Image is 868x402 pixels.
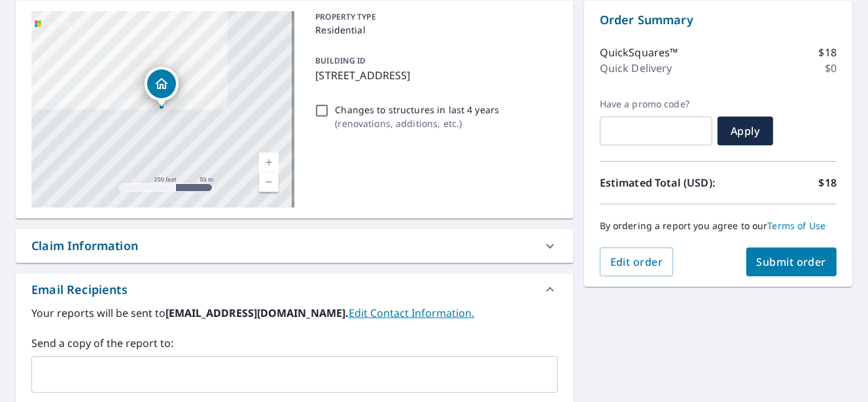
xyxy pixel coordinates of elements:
[757,255,827,269] span: Submit order
[315,23,552,37] p: Residential
[728,124,763,138] span: Apply
[600,60,672,76] p: Quick Delivery
[819,45,837,60] p: $18
[819,175,837,191] p: $18
[145,67,179,107] div: Dropped pin, building 1, Residential property, 1261 Tonawanda Ave Akron, OH 44305
[600,247,674,276] button: Edit order
[349,306,474,320] a: EditContactInfo
[31,237,138,255] div: Claim Information
[825,60,837,76] p: $0
[610,255,663,269] span: Edit order
[31,305,558,321] label: Your reports will be sent to
[600,220,837,232] p: By ordering a report you agree to our
[600,175,718,191] p: Estimated Total (USD):
[315,55,366,66] p: BUILDING ID
[16,229,574,263] div: Claim Information
[315,67,552,83] p: [STREET_ADDRESS]
[165,306,349,320] b: [EMAIL_ADDRESS][DOMAIN_NAME].
[746,247,837,276] button: Submit order
[335,117,499,130] p: ( renovations, additions, etc. )
[718,117,773,145] button: Apply
[16,274,574,305] div: Email Recipients
[259,153,279,172] a: Current Level 17, Zoom In
[600,11,837,29] p: Order Summary
[335,103,499,117] p: Changes to structures in last 4 years
[768,219,826,232] a: Terms of Use
[315,11,552,23] p: PROPERTY TYPE
[259,172,279,192] a: Current Level 17, Zoom Out
[600,98,712,110] label: Have a promo code?
[31,281,128,299] div: Email Recipients
[600,45,678,60] p: QuickSquares™
[31,335,558,351] label: Send a copy of the report to:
